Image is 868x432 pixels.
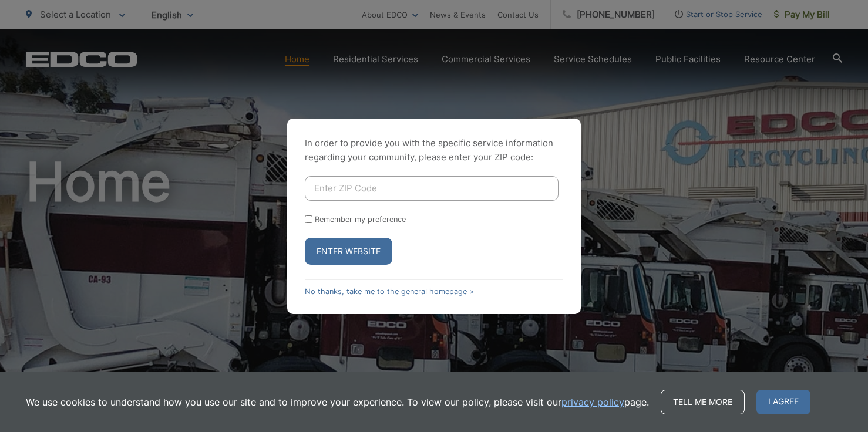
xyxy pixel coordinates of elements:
[561,395,624,409] a: privacy policy
[305,287,474,296] a: No thanks, take me to the general homepage >
[661,390,745,414] a: Tell me more
[305,176,559,201] input: Enter ZIP Code
[26,395,649,409] p: We use cookies to understand how you use our site and to improve your experience. To view our pol...
[756,390,810,414] span: I agree
[305,238,392,265] button: Enter Website
[305,136,563,164] p: In order to provide you with the specific service information regarding your community, please en...
[315,215,406,224] label: Remember my preference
